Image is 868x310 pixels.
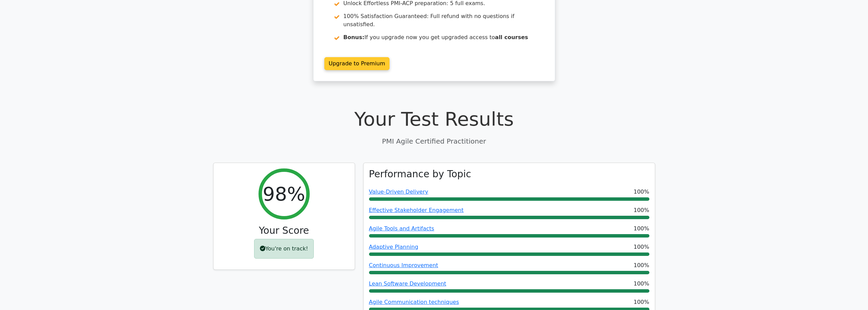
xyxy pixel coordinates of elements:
[369,299,459,305] a: Agile Communication techniques
[369,262,438,268] a: Continuous Improvement
[634,188,649,196] span: 100%
[369,189,428,195] a: Value-Driven Delivery
[369,168,471,180] h3: Performance by Topic
[263,182,305,205] h2: 98%
[213,108,655,130] h1: Your Test Results
[369,207,464,213] a: Effective Stakeholder Engagement
[634,261,649,270] span: 100%
[634,206,649,214] span: 100%
[634,243,649,251] span: 100%
[634,280,649,288] span: 100%
[254,239,314,259] div: You're on track!
[324,57,390,70] a: Upgrade to Premium
[369,225,435,232] a: Agile Tools and Artifacts
[369,280,446,287] a: Lean Software Development
[219,225,349,236] h3: Your Score
[634,225,649,233] span: 100%
[634,298,649,306] span: 100%
[369,244,418,250] a: Adaptive Planning
[213,136,655,146] p: PMI Agile Certified Practitioner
